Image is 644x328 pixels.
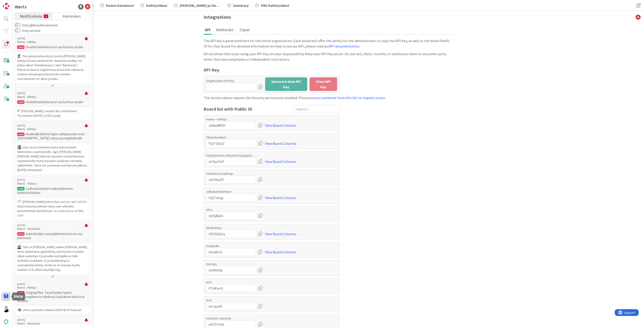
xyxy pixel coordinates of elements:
[206,262,256,266] label: DevOps
[15,22,58,28] label: Only @AnsuNevalainen
[10,1,21,6] span: Support
[206,135,256,139] label: Taloustuotteet
[62,13,81,19] span: Reminders
[17,182,85,186] p: Kenno - Testaus
[17,133,24,136] div: 22644
[204,38,453,49] div: The API key is generated here for the entire organization. Each board will offer the ability for ...
[15,28,40,33] label: Only unread
[204,67,340,73] div: API Key
[17,92,85,95] p: [DATE]
[15,280,90,315] a: [DATE]Kenno - Kehitys22596StagingPilot: Tavoitteiden luonti vuokrasopimusta tehdessä tarjouksen k...
[15,221,90,279] a: [DATE]Kenno - Havainnot22704Isännöitsijän vastuukiinteistöistä on osa poistunutMKTätä on [PERSON_...
[17,45,24,49] div: 22858
[225,1,251,10] a: Summary
[17,178,85,181] p: [DATE]
[17,109,88,118] p: [PERSON_NAME] created this attachment 'Screenshot [DATE] 13.58.12.png'
[17,245,88,272] p: Tätä on [PERSON_NAME] vaikea [PERSON_NAME] ilman tarkempaa ajankohtaa, päivitysten ei pitäisi täh...
[17,308,88,312] p: cherry-pickattu release/2025-08-07 haaraan
[17,54,21,58] img: PH
[17,291,24,295] div: 22596
[44,14,48,18] small: 11
[310,77,337,91] button: Clear API Key
[206,298,256,302] label: test
[265,194,297,202] a: View Board Columns
[17,318,85,321] p: [DATE]
[138,1,170,10] a: Kehitysideat
[17,283,85,286] p: [DATE]
[329,44,360,48] a: API documentation
[17,124,85,127] p: [DATE]
[206,244,256,248] label: Dataputki
[17,232,24,236] div: 22704
[17,45,88,49] p: Vesimittariaineistoa ei saa luettua sisään
[3,3,9,9] img: Visit kanbanzone.com
[206,153,256,157] label: Käyttöönotot, liittymiset ja järjestelmävaihdokset
[206,226,256,230] label: Infrakehitys
[199,11,457,23] h3: Integrations
[15,3,27,10] div: Alerts
[171,1,223,10] a: [PERSON_NAME] ja tiedotteet
[17,40,85,44] p: Kenno - Kehitys
[17,291,88,303] p: StagingPilot: Tavoitteiden luonti vuokrasopimusta tehdessä tarjouksen kautta ei onnistu
[309,95,385,100] a: contact someone from this list to request access
[17,187,88,195] p: Laskutusryhmien maksutilanteen laskenta/korjaus
[3,319,9,325] img: avatar
[17,232,88,240] p: Isännöitsijän vastuukiinteistöistä on osa poistunut
[206,208,256,212] label: Infra
[146,3,167,8] span: Kehitysideat
[14,294,23,299] h5: Help
[17,37,85,40] p: [DATE]
[3,306,9,312] img: AN
[17,187,24,190] div: 21408
[204,106,252,112] span: Board list with Public ID
[265,230,297,238] a: View Board Columns
[17,100,88,104] p: Vesimittariaineistoa ei saa luettua sisään
[17,132,88,140] p: Asukkaille lähetettyjen sähköpostien erot '[GEOGRAPHIC_DATA]' osiossa ja sopimuksella
[17,245,21,249] img: MK
[215,26,235,34] button: Webhooks
[261,3,289,8] span: PRE Kehitysideat
[15,28,20,33] button: Only unread
[15,176,90,220] a: [DATE]Kenno - Testaus21408Laskutusryhmien maksutilanteen laskenta/korjaus[PERSON_NAME] linked thi...
[206,171,256,176] label: Tietoturva roadmap
[206,79,256,83] label: Organization API Key
[265,157,297,166] a: View Board Columns
[98,1,137,10] a: Kenno havainnot
[15,121,90,175] a: [DATE]Kenno - Kehitys22644Asukkaille lähetettyjen sähköpostien erot '[GEOGRAPHIC_DATA]' osiossa j...
[206,316,256,320] label: Datatyön seuranta
[17,308,21,312] img: LM
[265,121,297,129] a: View Board Columns
[20,13,42,19] span: Notifications
[17,54,88,81] p: Pari jännää juttua löytyi tuosta [PERSON_NAME] tehdystä koka aineistosta: Aineiston otsikko rivi ...
[265,77,307,91] button: Generate New API Key
[17,322,85,326] p: Kenno - Havainnot
[238,26,251,34] button: Zapier
[233,3,249,8] span: Summary
[294,105,340,113] input: Search...
[15,89,90,120] a: [DATE]Kenno - Kehitys22858Vesimittariaineistoa ei saa luettua sisään[PERSON_NAME] created this at...
[17,286,85,290] p: Kenno - Kehitys
[17,227,85,231] p: Kenno - Havainnot
[206,280,256,284] label: test
[17,100,24,104] div: 22858
[204,26,212,35] button: API
[265,139,297,147] a: View Board Columns
[17,145,88,172] p: Uusi versio merkkaa myös massaviestit lähetetyksi sopimukselle -&gt; [PERSON_NAME] [PERSON_NAME] ...
[15,34,90,88] a: [DATE]Kenno - Kehitys22858Vesimittariaineistoa ei saa luettua sisäänPHPari jännää juttua löytyi t...
[106,3,134,8] span: Kenno havainnot
[17,200,88,218] p: [PERSON_NAME] linked this card to card '22719 - Käytä laskutusryhmän rahaa vain ryhmältä laskutet...
[204,95,453,100] div: The section above requires the Security permissions enabled. Please .
[15,23,20,27] button: Only @AnsuNevalainen
[17,224,85,227] p: [DATE]
[17,95,85,99] p: Kenno - Kehitys
[17,127,85,131] p: Kenno - Kehitys
[17,145,21,149] img: SL
[265,248,297,256] a: View Board Columns
[180,3,221,8] span: [PERSON_NAME] ja tiedotteet
[206,190,256,194] label: Julkaisutiedotteet
[206,117,256,121] label: Kenno - Kehitys
[204,51,453,62] div: All activities that occur using your API Key are your responsibility. Keep your API Key secret. D...
[253,1,292,10] a: PRE Kehitysideat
